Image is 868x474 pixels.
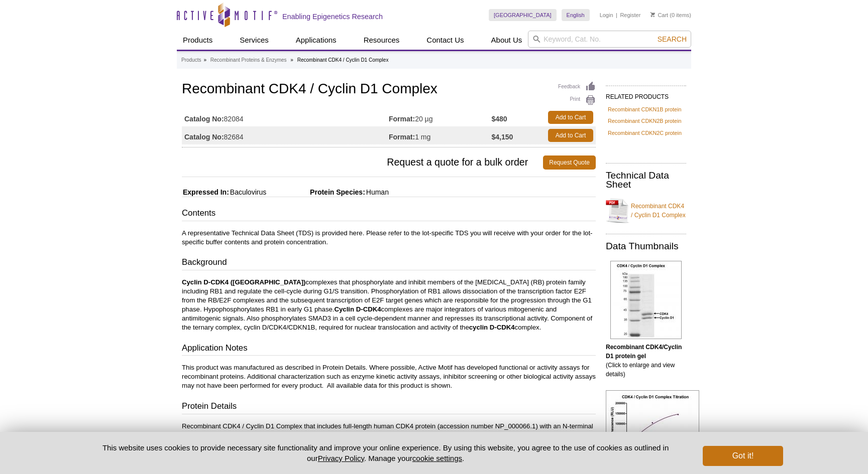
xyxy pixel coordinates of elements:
li: » [290,57,293,63]
strong: Catalog No: [184,114,224,123]
a: Resources [358,31,406,50]
li: | [616,9,617,21]
p: complexes that phosphorylate and inhibit members of the [MEDICAL_DATA] (RB) protein family includ... [182,278,596,332]
b: Recombinant CDK4/Cyclin D1 protein gel [606,344,682,360]
a: Applications [290,31,343,50]
h1: Recombinant CDK4 / Cyclin D1 Complex [182,81,596,98]
img: Your Cart [650,12,655,17]
p: (Click to enlarge and view details) [606,343,686,379]
h2: Enabling Epigenetics Research [282,12,383,21]
strong: $480 [492,114,507,123]
strong: Format: [389,114,415,123]
h3: Background [182,256,596,270]
a: [GEOGRAPHIC_DATA] [489,9,557,21]
a: Add to Cart [548,129,593,142]
span: Human [365,188,389,196]
strong: Format: [389,132,415,141]
button: cookie settings [412,454,462,462]
input: Keyword, Cat. No. [528,31,691,48]
a: Contact Us [420,31,470,50]
button: Got it! [703,446,783,466]
strong: Cyclin D-CDK4 [335,305,381,313]
a: Recombinant CDKN2C protein [608,128,682,137]
td: 82684 [182,126,389,144]
strong: $4,150 [492,132,513,141]
a: Recombinant Proteins & Enzymes [210,56,287,65]
img: Recombinant CDK4/Cyclin D1 protein gel [610,261,682,339]
p: This website uses cookies to provide necessary site functionality and improve your online experie... [85,442,686,463]
span: Baculovirus [229,188,266,196]
span: Request a quote for a bulk order [182,155,543,170]
span: Protein Species: [268,188,365,196]
a: Recombinant CDKN2B protein [608,116,681,125]
li: Recombinant CDK4 / Cyclin D1 Complex [297,57,389,63]
p: A representative Technical Data Sheet (TDS) is provided here. Please refer to the lot-specific TD... [182,229,596,247]
li: (0 items) [650,9,691,21]
h2: RELATED PRODUCTS [606,85,686,103]
h3: Protein Details [182,400,596,414]
strong: Catalog No: [184,132,224,141]
span: Expressed In: [182,188,229,196]
a: About Us [485,31,528,50]
a: Print [558,95,596,106]
img: ADP-Glo Assay for CDK4/Cyclin D1 Complex activity [606,390,699,458]
h2: Technical Data Sheet [606,171,686,189]
td: 82084 [182,108,389,126]
a: Request Quote [543,155,596,170]
h3: Contents [182,207,596,221]
a: Recombinant CDKN1B protein [608,105,681,114]
a: Products [181,56,201,65]
strong: cyclin D-CDK4 [469,324,515,331]
a: Login [600,12,613,19]
h2: Data Thumbnails [606,242,686,251]
a: Services [234,31,275,50]
a: Recombinant CDK4 / Cyclin D1 Complex [606,196,686,226]
p: This product was manufactured as described in Protein Details. Where possible, Active Motif has d... [182,363,596,390]
td: 20 µg [389,108,492,126]
h3: Application Notes [182,342,596,356]
p: Recombinant CDK4 / Cyclin D1 Complex that includes full-length human CDK4 protein (accession numb... [182,422,596,449]
a: Products [177,31,219,50]
a: Cart [650,12,668,19]
a: Register [620,12,640,19]
td: 1 mg [389,126,492,144]
a: Add to Cart [548,111,593,124]
a: Feedback [558,81,596,92]
strong: Cyclin D-CDK4 ([GEOGRAPHIC_DATA]) [182,278,305,286]
a: Privacy Policy [318,454,364,462]
a: English [562,9,590,21]
li: » [203,57,206,63]
span: Search [658,35,687,43]
button: Search [655,35,690,44]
